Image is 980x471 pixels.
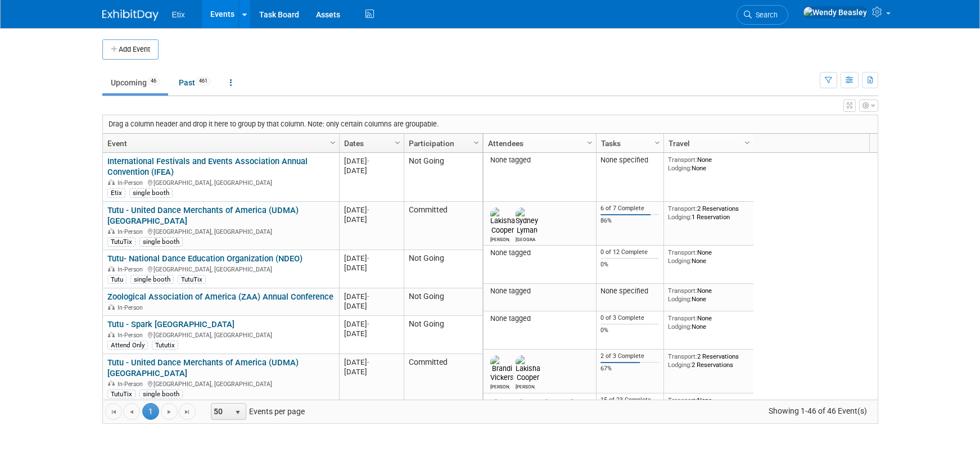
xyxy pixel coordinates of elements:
span: select [233,408,242,417]
div: [DATE] [344,319,399,329]
div: [DATE] [344,215,399,224]
div: None tagged [487,287,591,296]
a: Tasks [601,134,656,153]
div: None tagged [487,248,591,257]
span: 1 [142,403,159,420]
td: Committed [404,354,482,402]
div: Tututix [152,341,178,350]
span: Column Settings [393,138,402,147]
span: Go to the last page [183,407,192,416]
div: None None [668,396,749,413]
img: ExhibitDay [102,10,159,21]
div: 0 of 12 Complete [600,248,659,256]
div: single booth [139,237,183,246]
span: - [367,292,369,301]
span: In-Person [118,179,146,187]
span: Column Settings [585,138,594,147]
div: 86% [600,217,659,225]
a: Go to the last page [179,403,196,420]
a: Search [737,5,788,25]
a: Go to the previous page [123,403,140,420]
span: Lodging: [668,257,692,265]
div: 15 of 23 Complete [600,396,659,404]
span: 46 [147,77,160,85]
a: Tutu - Spark [GEOGRAPHIC_DATA] [107,319,234,329]
a: Past461 [170,72,219,93]
img: In-Person Event [108,228,115,234]
a: International Festivals and Events Association Annual Convention (IFEA) [107,156,308,177]
div: [GEOGRAPHIC_DATA], [GEOGRAPHIC_DATA] [107,379,334,388]
div: [GEOGRAPHIC_DATA], [GEOGRAPHIC_DATA] [107,178,334,187]
div: single booth [130,275,174,284]
div: None tagged [487,156,591,165]
div: 2 Reservations 2 Reservations [668,352,749,369]
div: [DATE] [344,166,399,175]
div: [GEOGRAPHIC_DATA], [GEOGRAPHIC_DATA] [107,227,334,236]
div: [DATE] [344,357,399,367]
span: Etix [172,10,185,19]
div: [DATE] [344,263,399,273]
a: Column Settings [470,134,482,151]
span: Go to the first page [109,407,118,416]
div: Drag a column header and drop it here to group by that column. Note: only certain columns are gro... [103,115,878,133]
span: Lodging: [668,295,692,303]
div: TutuTix [107,237,136,246]
span: Events per page [196,403,316,420]
div: None specified [600,287,659,296]
div: None None [668,314,749,330]
div: Brandi Vickers [490,382,510,390]
div: 0% [600,327,659,334]
span: - [367,254,369,262]
a: Column Settings [327,134,339,151]
div: Etix [107,188,125,197]
div: 6 of 7 Complete [600,205,659,212]
img: Sydney Lyman [516,207,538,234]
div: None None [668,287,749,303]
div: TutuTix [107,390,136,398]
div: [DATE] [344,292,399,301]
a: Zoological Association of America (ZAA) Annual Conference [107,292,333,302]
button: Add Event [102,39,159,60]
span: In-Person [118,266,146,273]
a: Tutu- National Dance Education Organization (NDEO) [107,253,302,264]
a: Tutu - United Dance Merchants of America (UDMA) [GEOGRAPHIC_DATA] [107,205,299,226]
div: [GEOGRAPHIC_DATA], [GEOGRAPHIC_DATA] [107,330,334,339]
td: Not Going [404,316,482,354]
img: Maddie Warren (Snider) [490,399,514,435]
a: Go to the next page [161,403,178,420]
span: Transport: [668,396,697,404]
div: None tagged [487,314,591,323]
a: Column Settings [741,134,753,151]
div: TutuTix [178,275,206,284]
div: None specified [600,156,659,165]
div: 2 Reservations 1 Reservation [668,205,749,221]
div: None None [668,156,749,172]
div: Tutu [107,275,127,284]
img: Wendy Beasley [803,6,868,19]
img: In-Person Event [108,179,115,185]
a: Participation [409,134,475,153]
span: - [367,320,369,328]
a: Go to the first page [105,403,122,420]
span: Showing 1-46 of 46 Event(s) [758,403,877,419]
span: Transport: [668,352,697,360]
span: Lodging: [668,361,692,369]
td: Not Going [404,250,482,288]
img: In-Person Event [108,381,115,386]
span: Column Settings [472,138,481,147]
div: [DATE] [344,329,399,338]
div: [DATE] [344,301,399,311]
a: Column Settings [391,134,404,151]
div: None None [668,248,749,265]
div: Sydney Lyman [516,235,535,242]
img: In-Person Event [108,266,115,271]
span: Transport: [668,156,697,164]
span: Go to the next page [165,407,174,416]
span: Go to the previous page [127,407,136,416]
span: Transport: [668,205,697,212]
span: - [367,157,369,165]
div: 67% [600,365,659,373]
span: Transport: [668,248,697,256]
img: Michael Reklis [541,399,566,426]
img: Lakisha Cooper [516,355,540,382]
